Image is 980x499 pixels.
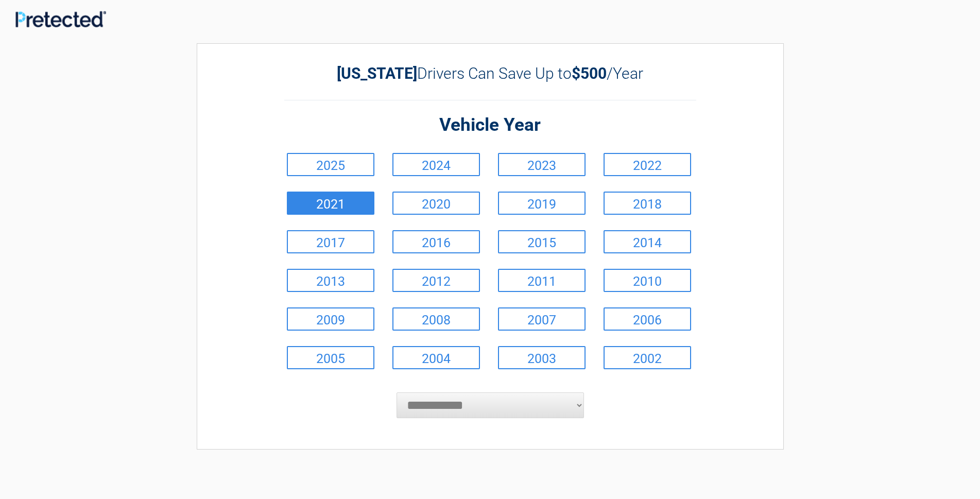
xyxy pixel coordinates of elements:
a: 2006 [604,307,691,331]
a: 2005 [287,346,374,369]
a: 2011 [498,269,586,292]
a: 2009 [287,307,374,331]
a: 2004 [392,346,480,369]
a: 2016 [392,230,480,253]
a: 2002 [604,346,691,369]
a: 2020 [392,192,480,215]
a: 2019 [498,192,586,215]
a: 2023 [498,153,586,176]
a: 2008 [392,307,480,331]
a: 2015 [498,230,586,253]
a: 2013 [287,269,374,292]
a: 2010 [604,269,691,292]
b: [US_STATE] [337,64,417,82]
a: 2003 [498,346,586,369]
h2: Drivers Can Save Up to /Year [284,64,696,82]
a: 2025 [287,153,374,176]
img: Main Logo [15,11,106,27]
a: 2021 [287,192,374,215]
a: 2007 [498,307,586,331]
a: 2022 [604,153,691,176]
a: 2024 [392,153,480,176]
b: $500 [572,64,607,82]
a: 2012 [392,269,480,292]
a: 2017 [287,230,374,253]
a: 2014 [604,230,691,253]
a: 2018 [604,192,691,215]
h2: Vehicle Year [284,113,696,137]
